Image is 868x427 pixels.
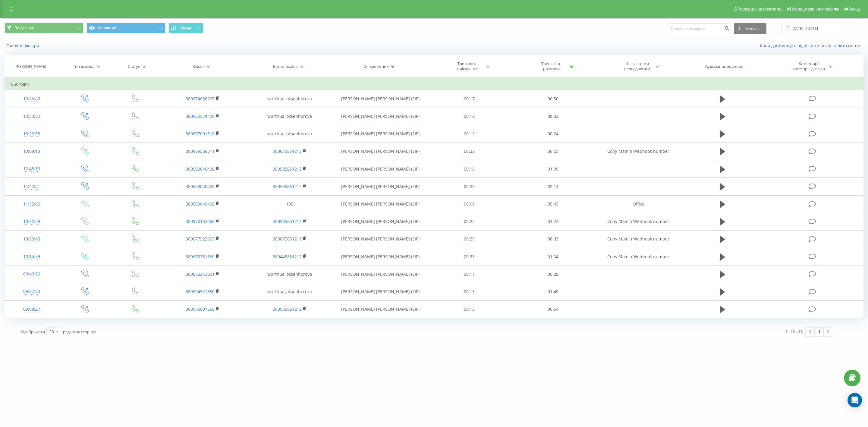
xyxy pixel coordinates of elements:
[511,213,595,230] td: 01:23
[734,23,766,34] button: Експорт
[73,64,94,69] div: Тип дзвінка
[273,236,302,242] a: 380675851212
[273,184,302,189] a: 380505851212
[273,218,302,224] a: 380505851212
[186,201,215,207] a: 380503040426
[11,303,52,315] div: 09:08:27
[511,300,595,318] td: 00:54
[11,268,52,280] div: 09:40:26
[511,108,595,125] td: 08:02
[333,178,427,195] td: [PERSON_NAME] [PERSON_NAME] (SIP)
[186,166,215,172] a: 380503040426
[427,108,511,125] td: 00:12
[246,283,333,300] td: wurthua_oksenhorova
[785,328,803,334] div: 1 - 13 з 13
[186,254,215,259] a: 380675751860
[427,300,511,318] td: 00:13
[427,178,511,195] td: 00:20
[246,90,333,108] td: wurthua_oksenhorova
[128,64,140,69] div: Статус
[511,195,595,213] td: 05:43
[364,64,388,69] div: Співробітник
[511,160,595,178] td: 01:09
[621,61,653,71] div: Назва схеми переадресації
[792,7,839,11] span: Налаштування профілю
[333,195,427,213] td: [PERSON_NAME] [PERSON_NAME] (SIP)
[511,143,595,160] td: 06:23
[595,143,682,160] td: Copy Main з Webhook number
[246,195,333,213] td: 105
[11,233,52,245] div: 10:20:45
[273,166,302,172] a: 380505851212
[511,248,595,265] td: 01:04
[186,289,215,294] a: 380994521650
[333,143,427,160] td: [PERSON_NAME] [PERSON_NAME] (SIP)
[333,125,427,143] td: [PERSON_NAME] [PERSON_NAME] (SIP)
[186,96,215,102] a: 380974036205
[848,393,862,407] div: Open Intercom Messenger
[333,108,427,125] td: [PERSON_NAME] [PERSON_NAME] (SIP)
[168,23,203,33] button: Графік
[186,236,215,242] a: 380677522363
[791,61,826,71] div: Коментар/категорія дзвінка
[246,108,333,125] td: wurthua_oksenhorova
[11,286,52,297] div: 09:27:50
[333,230,427,248] td: [PERSON_NAME] [PERSON_NAME] (SIP)
[186,184,215,189] a: 380503040426
[427,213,511,230] td: 00:22
[427,283,511,300] td: 00:13
[511,125,595,143] td: 00:24
[273,148,302,154] a: 380675851212
[49,329,54,335] div: 25
[246,265,333,283] td: wurthua_oksenhorova
[667,23,731,34] input: Пошук за номером
[427,195,511,213] td: 00:08
[737,7,782,11] span: Реферальна програма
[11,251,52,262] div: 10:15:59
[333,90,427,108] td: [PERSON_NAME] [PERSON_NAME] (SIP)
[760,43,863,49] a: Коли дані можуть відрізнятися вiд інших систем
[11,163,52,175] div: 12:48:16
[427,125,511,143] td: 00:12
[595,195,682,213] td: Office
[333,160,427,178] td: [PERSON_NAME] [PERSON_NAME] (SIP)
[86,23,165,33] button: Основний
[333,213,427,230] td: [PERSON_NAME] [PERSON_NAME] (SIP)
[511,90,595,108] td: 00:50
[511,283,595,300] td: 01:49
[5,43,42,49] button: Скинути фільтри
[535,61,568,71] div: Тривалість розмови
[11,216,52,228] div: 10:52:49
[11,146,52,157] div: 13:09:13
[186,306,215,312] a: 380976607556
[427,230,511,248] td: 00:29
[16,64,46,69] div: [PERSON_NAME]
[186,148,215,154] a: 380969556311
[21,329,45,334] span: Відображати
[193,64,204,69] div: Клієнт
[451,61,484,71] div: Тривалість очікування
[186,131,215,137] a: 380677091510
[11,111,52,122] div: 13:33:52
[11,128,52,140] div: 13:26:58
[186,113,215,119] a: 380952524429
[427,143,511,160] td: 00:22
[273,254,302,259] a: 380445851212
[511,265,595,283] td: 00:28
[11,198,52,210] div: 11:35:05
[273,306,302,312] a: 380935851212
[5,78,863,90] td: Сьогодні
[333,283,427,300] td: [PERSON_NAME] [PERSON_NAME] (SIP)
[511,230,595,248] td: 08:03
[5,23,83,33] button: Всі дзвінки
[333,248,427,265] td: [PERSON_NAME] [PERSON_NAME] (SIP)
[63,329,96,334] span: рядків на сторінці
[427,265,511,283] td: 00:17
[595,230,682,248] td: Copy Main з Webhook number
[705,64,743,69] div: Аудіозапис розмови
[427,248,511,265] td: 00:23
[186,271,215,277] a: 380672243001
[333,265,427,283] td: [PERSON_NAME] [PERSON_NAME] (SIP)
[595,213,682,230] td: Copy Main з Webhook number
[246,125,333,143] td: wurthua_oksenhorova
